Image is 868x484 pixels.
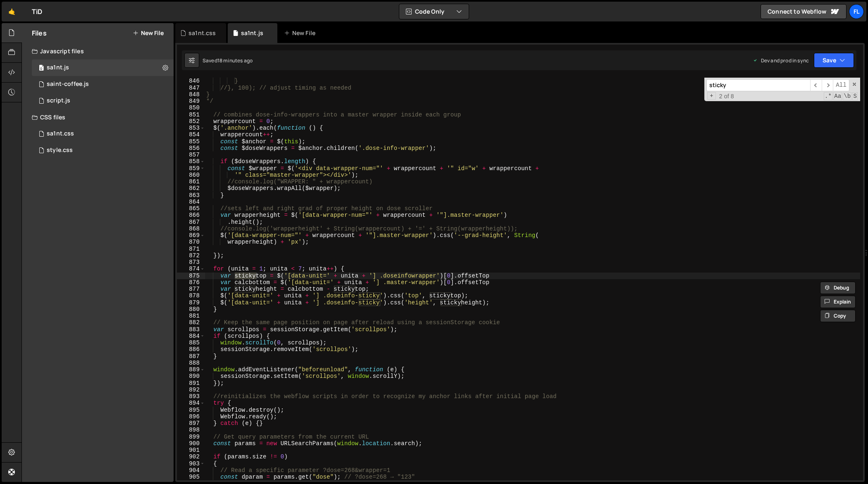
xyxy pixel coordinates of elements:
div: 882 [177,319,205,326]
button: Code Only [399,4,469,19]
h2: Files [32,28,47,38]
span: 0 [39,65,44,72]
div: 892 [177,387,205,393]
div: 884 [177,333,205,339]
div: 889 [177,366,205,373]
button: Save [814,53,854,68]
div: 879 [177,299,205,306]
div: Dev and prod in sync [753,57,809,64]
span: Toggle Replace mode [707,92,716,100]
span: Search In Selection [852,92,858,100]
button: New File [133,30,164,36]
div: 849 [177,98,205,104]
div: sa1nt.css [188,29,216,37]
span: Alt-Enter [833,79,849,91]
span: Whole Word Search [843,92,851,100]
div: 883 [177,326,205,333]
div: Saved [203,57,253,64]
div: sa1nt.js [32,59,174,76]
div: 894 [177,400,205,406]
div: 857 [177,152,205,158]
a: 🤙 [2,2,22,21]
div: 872 [177,252,205,259]
a: Fl [849,4,864,19]
button: Copy [820,310,856,322]
div: 885 [177,339,205,346]
div: sa1nt.css [32,126,174,142]
div: 880 [177,306,205,313]
div: 874 [177,266,205,272]
div: 899 [177,434,205,440]
div: New File [284,29,319,37]
div: 897 [177,420,205,427]
div: 862 [177,185,205,192]
div: 848 [177,91,205,98]
div: 858 [177,158,205,165]
div: 859 [177,165,205,172]
div: 900 [177,440,205,447]
input: Search for [706,79,810,91]
div: 854 [177,131,205,138]
div: 864 [177,199,205,205]
div: 870 [177,239,205,245]
a: Connect to Webflow [761,4,847,19]
div: 863 [177,192,205,199]
div: 853 [177,125,205,131]
div: 881 [177,313,205,319]
span: CaseSensitive Search [833,92,842,100]
div: 873 [177,259,205,266]
div: 905 [177,474,205,480]
div: 860 [177,172,205,178]
div: sa1nt.js [241,29,263,37]
div: 896 [177,413,205,420]
div: 869 [177,232,205,239]
div: 855 [177,138,205,145]
div: 877 [177,286,205,292]
div: 876 [177,279,205,286]
button: Debug [820,282,856,294]
div: 903 [177,460,205,467]
span: ​ [810,79,822,91]
div: 893 [177,393,205,400]
div: 871 [177,246,205,252]
div: 875 [177,273,205,279]
div: TiD [32,7,42,17]
span: 2 of 8 [716,93,737,100]
div: 888 [177,360,205,366]
div: 891 [177,380,205,387]
div: 902 [177,453,205,460]
div: 852 [177,118,205,125]
div: sa1nt.js [47,64,69,71]
button: Explain [820,296,856,308]
div: 846 [177,78,205,84]
div: 868 [177,225,205,232]
div: CSS files [22,109,174,126]
div: 866 [177,212,205,218]
div: 878 [177,292,205,299]
div: 851 [177,112,205,118]
div: 886 [177,346,205,353]
div: 4604/25434.css [32,142,174,159]
div: 850 [177,104,205,111]
div: 901 [177,447,205,453]
div: script.js [47,97,70,104]
div: 895 [177,407,205,413]
div: 867 [177,219,205,225]
div: 898 [177,427,205,433]
div: 890 [177,373,205,380]
div: Javascript files [22,43,174,59]
div: 4604/24567.js [32,93,174,109]
div: 865 [177,205,205,212]
div: 4604/27020.js [32,76,174,93]
div: 847 [177,85,205,91]
div: style.css [47,147,73,154]
span: ​ [822,79,833,91]
div: 856 [177,145,205,152]
div: 861 [177,178,205,185]
div: saint-coffee.js [47,81,89,88]
div: 887 [177,353,205,360]
div: sa1nt.css [47,130,74,138]
span: RegExp Search [824,92,832,100]
div: 904 [177,467,205,474]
